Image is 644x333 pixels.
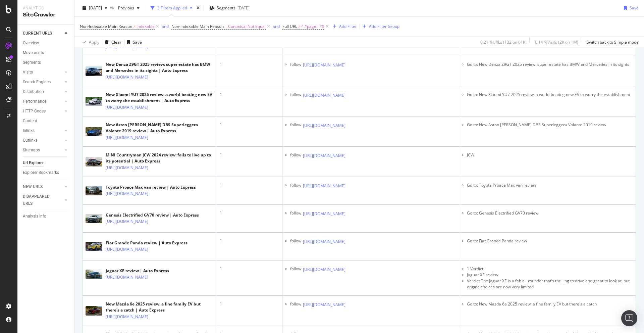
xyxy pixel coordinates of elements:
[220,92,279,98] div: 1
[220,238,279,244] div: 1
[124,37,142,48] button: Save
[467,301,633,307] li: Go to: New Mazda 6e 2025 review: a fine family EV but there's a catch
[106,122,214,134] div: New Aston [PERSON_NAME] DBS Superleggera Volante 2019 review | Auto Express
[23,79,51,86] div: Search Engines
[23,98,46,105] div: Performance
[110,4,115,10] span: vs
[106,104,148,111] a: [URL][DOMAIN_NAME]
[102,37,121,48] button: Clear
[467,152,633,158] li: JCW
[23,213,69,220] a: Analysis Info
[217,5,235,11] span: Segments
[303,92,345,99] a: [URL][DOMAIN_NAME]
[369,23,399,29] div: Add Filter Group
[298,23,301,29] span: ≠
[273,23,280,30] button: and
[106,212,199,218] div: Genesis Electrified GV70 review | Auto Express
[290,301,301,308] div: follow
[360,22,399,31] button: Add Filter Group
[23,59,69,66] a: Segments
[467,182,633,188] li: Go to: Toyota Proace Max van review
[290,238,301,245] div: follow
[86,66,102,76] img: main image
[225,23,227,29] span: =
[133,39,142,45] div: Save
[106,301,214,313] div: New Mazda 6e 2025 review: a fine family EV but there's a catch | Auto Express
[467,210,633,216] li: Go to: Genesis Electrified GV70 review
[23,5,69,11] div: Analytics
[89,5,102,11] span: 2025 Oct. 5th
[480,39,527,45] div: 0.21 % URLs ( 132 on 61K )
[290,182,301,189] div: follow
[106,61,214,74] div: New Denza Z9GT 2025 review: super estate has BMW and Mercedes in its sights | Auto Express
[23,108,46,115] div: HTTP Codes
[467,272,633,278] li: Jaguar XE review
[111,39,121,45] div: Clear
[106,92,214,104] div: New Xiaomi YU7 2025 review: a world-beating new EV to worry the establishment | Auto Express
[220,61,279,67] div: 1
[23,183,63,190] a: NEW URLS
[86,306,102,316] img: main image
[86,97,102,106] img: main image
[23,49,69,56] a: Movements
[282,23,297,29] span: Full URL
[23,117,37,125] div: Content
[290,210,301,217] div: follow
[303,210,345,217] a: [URL][DOMAIN_NAME]
[106,246,148,253] a: [URL][DOMAIN_NAME]
[23,59,41,66] div: Segments
[467,266,633,272] li: 1 Verdict
[23,137,63,144] a: Outlinks
[23,193,63,207] a: DISAPPEARED URLS
[106,268,177,274] div: Jaguar XE review | Auto Express
[23,193,57,207] div: DISAPPEARED URLS
[157,5,187,11] div: 3 Filters Applied
[290,152,301,159] div: follow
[587,39,639,45] div: Switch back to Simple mode
[106,134,148,141] a: [URL][DOMAIN_NAME]
[273,23,280,29] div: and
[23,108,63,115] a: HTTP Codes
[195,5,201,11] div: times
[23,88,44,95] div: Distribution
[23,159,44,166] div: Url Explorer
[303,152,345,159] a: [URL][DOMAIN_NAME]
[86,186,102,195] img: main image
[303,122,345,129] a: [URL][DOMAIN_NAME]
[290,266,301,273] div: follow
[621,3,639,13] button: Save
[290,92,301,99] div: follow
[86,214,102,223] img: main image
[23,137,38,144] div: Outlinks
[535,39,578,45] div: 0.14 % Visits ( 2K on 1M )
[330,22,357,31] button: Add Filter
[162,23,169,29] div: and
[23,169,59,176] div: Explorer Bookmarks
[220,152,279,158] div: 1
[86,127,102,136] img: main image
[106,190,148,197] a: [URL][DOMAIN_NAME]
[467,122,633,128] li: Go to: New Aston [PERSON_NAME] DBS Superleggera Volante 2019 review
[23,30,63,37] a: CURRENT URLS
[23,147,40,154] div: Sitemaps
[467,92,633,98] li: Go to: New Xiaomi YU7 2025 review: a world-beating new EV to worry the establishment
[23,69,63,76] a: Visits
[23,40,69,47] a: Overview
[467,238,633,244] li: Go to: Fiat Grande Panda review
[290,61,301,68] div: follow
[23,127,35,134] div: Inlinks
[106,240,187,246] div: Fiat Grande Panda review | Auto Express
[148,3,195,13] button: 3 Filters Applied
[23,88,63,95] a: Distribution
[23,127,63,134] a: Inlinks
[220,210,279,216] div: 1
[220,266,279,272] div: 1
[237,5,250,11] div: [DATE]
[290,122,301,129] div: follow
[162,23,169,30] button: and
[228,22,266,31] span: Canonical Not Equal
[23,147,63,154] a: Sitemaps
[303,301,345,308] a: [URL][DOMAIN_NAME]
[106,164,148,171] a: [URL][DOMAIN_NAME]
[137,22,155,31] span: Indexable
